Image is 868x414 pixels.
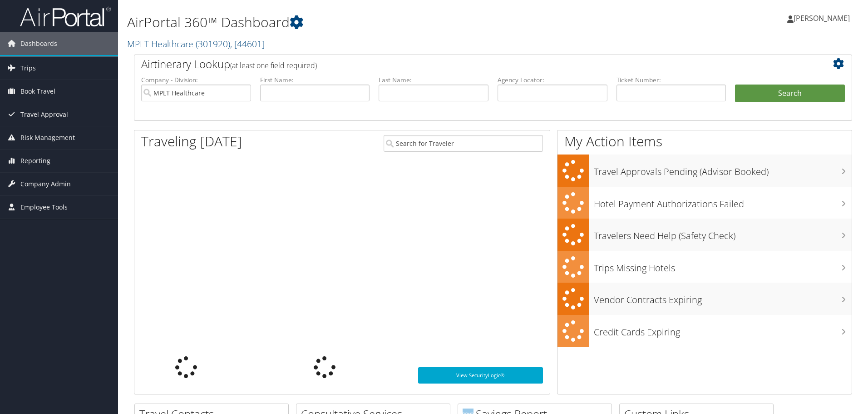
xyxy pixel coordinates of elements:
[794,13,850,23] span: [PERSON_NAME]
[20,173,71,195] span: Company Admin
[594,321,852,339] h3: Credit Cards Expiring
[594,225,852,242] h3: Travelers Need Help (Safety Check)
[418,367,543,384] a: View SecurityLogic®
[20,126,75,149] span: Risk Management
[20,80,55,103] span: Book Travel
[230,60,317,70] span: (at least one field required)
[557,251,852,283] a: Trips Missing Hotels
[20,150,50,172] span: Reporting
[594,161,852,178] h3: Travel Approvals Pending (Advisor Booked)
[787,5,859,32] a: [PERSON_NAME]
[20,32,57,55] span: Dashboards
[127,13,615,32] h1: AirPortal 360™ Dashboard
[20,196,68,219] span: Employee Tools
[141,132,242,151] h1: Traveling [DATE]
[735,85,845,103] button: Search
[141,75,251,85] label: Company - Division:
[20,57,36,80] span: Trips
[616,75,726,85] label: Ticket Number:
[557,155,852,187] a: Travel Approvals Pending (Advisor Booked)
[384,135,543,152] input: Search for Traveler
[557,219,852,251] a: Travelers Need Help (Safety Check)
[594,257,852,274] h3: Trips Missing Hotels
[557,283,852,315] a: Vendor Contracts Expiring
[594,289,852,306] h3: Vendor Contracts Expiring
[557,132,852,151] h1: My Action Items
[196,38,230,50] span: ( 301920 )
[379,75,488,85] label: Last Name:
[230,38,265,50] span: , [ 44601 ]
[141,56,785,72] h2: Airtinerary Lookup
[557,187,852,219] a: Hotel Payment Authorizations Failed
[260,75,370,85] label: First Name:
[20,6,111,27] img: airportal-logo.png
[498,75,607,85] label: Agency Locator:
[127,38,265,50] a: MPLT Healthcare
[557,315,852,347] a: Credit Cards Expiring
[594,193,852,210] h3: Hotel Payment Authorizations Failed
[20,103,68,126] span: Travel Approval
